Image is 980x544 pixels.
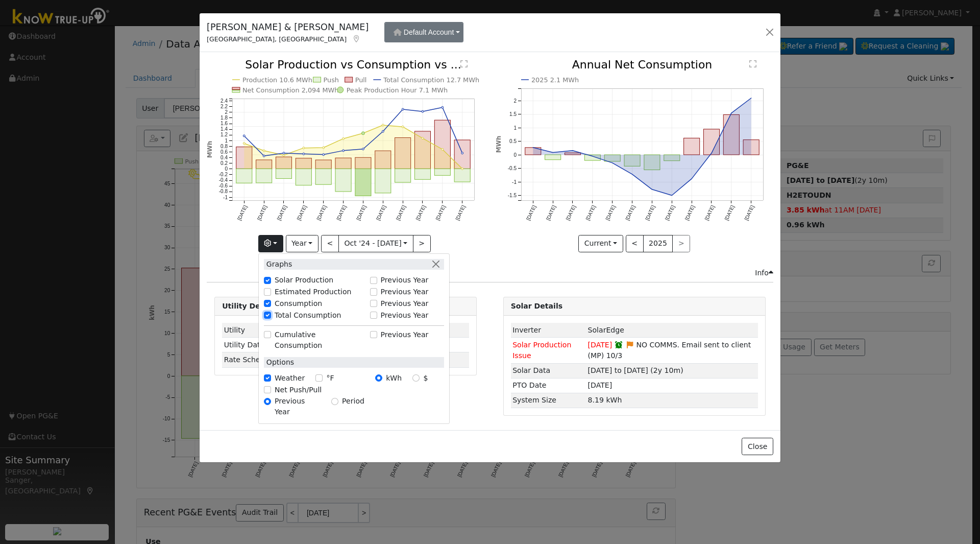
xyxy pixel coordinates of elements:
[413,235,431,252] button: >
[584,155,600,160] rect: onclick=""
[565,153,580,155] rect: onclick=""
[690,177,694,181] circle: onclick=""
[236,147,252,169] rect: onclick=""
[588,381,612,389] span: [DATE]
[442,107,444,109] circle: onclick=""
[381,310,429,321] label: Previous Year
[355,204,367,221] text: [DATE]
[275,298,322,309] label: Consumption
[703,204,715,221] text: [DATE]
[316,204,328,221] text: [DATE]
[383,76,480,84] text: Total Consumption 12.7 MWh
[749,60,756,68] text: 
[742,438,773,455] button: Close
[455,204,467,221] text: [DATE]
[435,121,451,169] rect: onclick=""
[382,131,384,133] circle: onclick=""
[545,155,560,160] rect: onclick=""
[422,111,424,113] circle: onclick=""
[275,329,364,351] label: Cumulative Consumption
[315,169,331,185] rect: onclick=""
[723,204,735,221] text: [DATE]
[495,136,502,153] text: MWh
[243,143,245,145] circle: onclick=""
[395,204,407,221] text: [DATE]
[512,341,571,360] span: Solar Production Issue
[511,378,586,393] td: PTO Date
[220,160,228,166] text: 0.2
[220,104,228,109] text: 2.2
[604,204,616,221] text: [DATE]
[275,310,341,321] label: Total Consumption
[402,126,404,128] circle: onclick=""
[355,158,371,169] rect: onclick=""
[342,150,345,152] circle: onclick=""
[545,204,556,221] text: [DATE]
[243,135,245,137] circle: onclick=""
[531,76,579,84] text: 2025 2.1 MWh
[415,131,431,169] rect: onclick=""
[375,204,387,221] text: [DATE]
[283,154,285,156] circle: onclick=""
[207,20,369,34] h5: [PERSON_NAME] & [PERSON_NAME]
[335,204,347,221] text: [DATE]
[264,331,271,338] input: Cumulative Consumption
[222,302,278,310] strong: Utility Details
[511,363,586,378] td: Solar Data
[381,287,429,297] label: Previous Year
[315,374,323,382] input: °F
[375,151,391,169] rect: onclick=""
[275,275,333,286] label: Solar Production
[342,138,345,140] circle: onclick=""
[460,60,468,68] text: 
[755,268,773,278] div: Info
[296,158,312,169] rect: onclick=""
[588,341,751,360] span: NO COMMS. Email sent to client (MP) 10/3
[242,86,339,94] text: Net Consumption 2,094 MWh
[370,300,377,307] input: Previous Year
[630,173,634,177] circle: onclick=""
[355,76,367,84] text: Pull
[264,374,271,382] input: Weather
[276,157,292,169] rect: onclick=""
[578,235,623,252] button: Current
[223,195,228,200] text: -1
[386,373,402,384] label: kWh
[276,169,292,179] rect: onclick=""
[507,193,517,199] text: -1.5
[220,155,228,160] text: 0.4
[323,147,325,149] circle: onclick=""
[382,124,384,126] circle: onclick=""
[626,235,644,252] button: <
[572,58,712,71] text: Annual Net Consumption
[624,204,636,221] text: [DATE]
[326,373,334,384] label: °F
[435,204,447,221] text: [DATE]
[220,149,228,155] text: 0.6
[222,338,313,352] td: Utility Data
[207,35,347,43] span: [GEOGRAPHIC_DATA], [GEOGRAPHIC_DATA]
[256,204,268,221] text: [DATE]
[263,155,265,157] circle: onclick=""
[415,169,431,180] rect: onclick=""
[236,204,248,221] text: [DATE]
[275,385,322,395] label: Net Push/Pull
[591,154,595,158] circle: onclick=""
[650,187,654,192] circle: onclick=""
[220,144,228,149] text: 0.8
[381,298,429,309] label: Previous Year
[513,98,517,104] text: 2
[455,169,471,182] rect: onclick=""
[509,139,517,145] text: 0.5
[220,98,228,104] text: 2.4
[219,178,228,183] text: -0.4
[749,96,753,100] circle: onclick=""
[643,235,673,252] button: 2025
[743,204,755,221] text: [DATE]
[264,398,271,405] input: Previous Year
[684,204,696,221] text: [DATE]
[625,341,634,348] i: Edit Issue
[743,140,759,155] rect: onclick=""
[624,155,640,166] rect: onclick=""
[303,147,305,149] circle: onclick=""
